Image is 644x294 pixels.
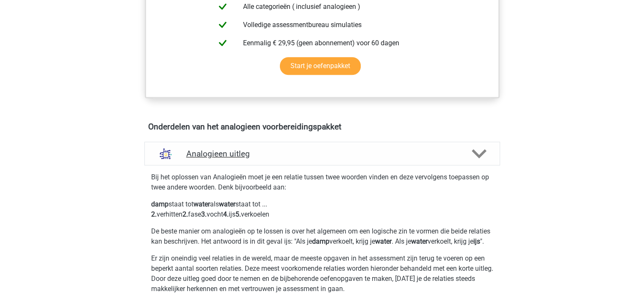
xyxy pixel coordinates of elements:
h4: Onderdelen van het analogieen voorbereidingspakket [148,122,496,132]
p: Bij het oplossen van Analogieën moet je een relatie tussen twee woorden vinden en deze vervolgens... [151,172,493,192]
b: 3. [201,210,207,218]
a: Start je oefenpakket [280,57,361,75]
b: water [219,200,235,208]
b: 2. [151,210,157,218]
b: 4. [223,210,229,218]
b: 5. [235,210,241,218]
h4: Analogieen uitleg [186,149,458,159]
img: analogieen uitleg [155,143,177,165]
b: 2. [182,210,188,218]
p: De beste manier om analogieën op te lossen is over het algemeen om een logische zin te vormen die... [151,226,493,247]
a: uitleg Analogieen uitleg [141,142,503,165]
b: damp [151,200,169,208]
b: water [411,237,428,245]
p: Er zijn oneindig veel relaties in de wereld, maar de meeste opgaven in het assessment zijn terug ... [151,253,493,294]
b: damp [312,237,329,245]
b: water [375,237,392,245]
b: water [193,200,210,208]
p: staat tot als staat tot ... verhitten fase vocht ijs verkoelen [151,199,493,220]
b: ijs [473,237,480,245]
